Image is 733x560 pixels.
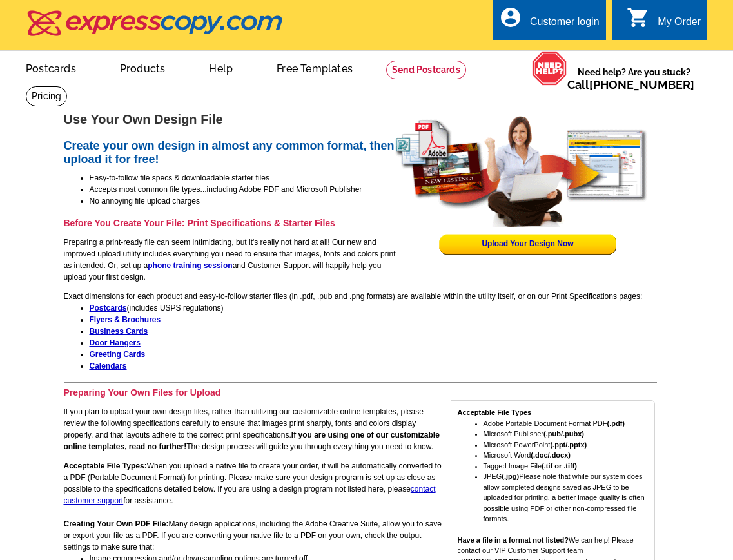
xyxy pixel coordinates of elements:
[502,472,519,480] strong: (.jpg)
[64,237,657,283] p: Preparing a print-ready file can seem intimidating, but it's really not hard at all! Our new and ...
[395,115,649,227] img: upload your own design
[90,302,657,314] li: (includes USPS regulations)
[499,14,600,30] a: account_circle Customer login
[90,350,146,359] a: Greeting Cards
[499,6,522,29] i: account_circle
[484,439,648,450] li: Microsoft PowerPoint
[64,461,147,470] strong: Acceptable File Types:
[64,406,657,452] p: If you plan to upload your own design files, rather than utilizing our customizable online templa...
[543,430,584,438] strong: (.pub/.pubx)
[484,418,648,429] li: Adobe Portable Document Format PDF
[484,471,648,525] li: JPEG Please note that while our system does allow completed designs saved as JPEG to be uploaded ...
[90,184,657,195] li: Accepts most common file types...including Adobe PDF and Microsoft Publisher
[90,362,127,371] a: Calendars
[484,450,648,461] li: Microsoft Word
[550,441,587,449] strong: (.ppt/.pptx)
[530,16,600,34] div: Customer login
[188,52,253,82] a: Help
[567,66,701,92] span: Need help? Are you stuck?
[64,430,440,451] strong: If you are using one of our customizable online templates, read no further!
[90,327,148,336] a: Business Cards
[64,139,657,167] h2: Create your own design in almost any common format, then upload it for free!
[256,52,373,82] a: Free Templates
[64,387,657,398] h3: Preparing Your Own Files for Upload
[627,6,650,29] i: shopping_cart
[90,172,657,184] li: Easy-to-follow file specs & downloadable starter files
[484,461,648,472] li: Tagged Image File
[64,519,169,528] strong: Creating Your Own PDF File:
[64,485,436,505] a: contact customer support
[99,52,186,82] a: Products
[5,52,97,82] a: Postcards
[589,78,694,92] a: [PHONE_NUMBER]
[484,429,648,439] li: Microsoft Publisher
[458,536,569,544] strong: Have a file in a format not listed?
[532,51,567,86] img: help
[567,78,694,92] span: Call
[458,409,532,416] strong: Acceptable File Types
[90,195,657,207] li: No annoying file upload charges
[607,420,624,427] strong: (.pdf)
[90,304,127,313] a: Postcards
[627,14,701,30] a: shopping_cart My Order
[90,338,141,347] a: Door Hangers
[64,218,335,228] strong: Before You Create Your File: Print Specifications & Starter Files
[90,315,161,324] a: Flyers & Brochures
[531,451,571,459] strong: (.doc/.docx)
[64,113,657,126] h1: Use Your Own Design File
[148,261,232,270] a: phone training session
[482,239,573,248] a: Upload Your Design Now
[542,462,577,470] strong: (.tif or .tiff)
[658,16,701,34] div: My Order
